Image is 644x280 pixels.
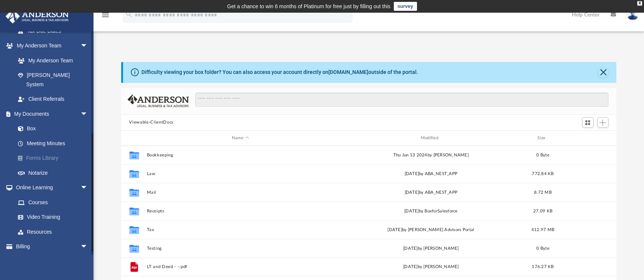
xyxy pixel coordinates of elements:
[147,246,334,251] button: Testing
[337,189,525,196] div: [DATE] by ABA_NEST_APP
[124,135,143,141] div: id
[337,171,525,177] div: [DATE] by ABA_NEST_APP
[147,209,334,214] button: Receipts
[598,67,608,78] button: Close
[627,9,638,20] img: User Pic
[532,265,553,269] span: 176.27 KB
[337,208,525,215] div: [DATE] by BoxforSalesforce
[125,10,133,18] i: search
[129,119,173,126] button: Viewable-ClientDocs
[637,1,642,6] div: close
[528,135,558,141] div: Size
[147,227,334,232] button: Tax
[227,2,390,11] div: Get a chance to win 6 months of Platinum for free just by filling out this
[10,224,95,239] a: Resources
[533,209,552,213] span: 27.09 KB
[531,228,554,232] span: 412.97 MB
[536,153,549,157] span: 0 Byte
[147,190,334,195] button: Mail
[10,68,95,92] a: [PERSON_NAME] System
[10,195,95,210] a: Courses
[534,190,552,195] span: 8.72 MB
[536,246,549,251] span: 0 Byte
[195,93,608,107] input: Search files and folders
[10,121,95,136] a: Box
[337,264,525,271] div: [DATE] by [PERSON_NAME]
[141,68,418,76] div: Difficulty viewing your box folder? You can also access your account directly on outside of the p...
[337,135,524,141] div: Modified
[80,38,95,54] span: arrow_drop_down
[328,69,368,75] a: [DOMAIN_NAME]
[532,172,553,176] span: 772.84 KB
[5,180,95,195] a: Online Learningarrow_drop_down
[10,165,99,180] a: Notarize
[597,117,608,128] button: Add
[80,239,95,255] span: arrow_drop_down
[147,265,334,270] button: LT and Deed - -.pdf
[561,135,613,141] div: id
[5,254,99,269] a: Events Calendar
[10,53,92,68] a: My Anderson Team
[10,136,99,151] a: Meeting Minutes
[337,227,525,233] div: [DATE] by [PERSON_NAME] Advisors Portal
[80,106,95,122] span: arrow_drop_down
[101,10,110,19] i: menu
[394,2,417,11] a: survey
[337,152,525,159] div: Thu Jun 13 2024 by [PERSON_NAME]
[147,171,334,176] button: Law
[146,135,334,141] div: Name
[10,92,95,107] a: Client Referrals
[5,38,95,53] a: My Anderson Teamarrow_drop_down
[582,117,594,128] button: Switch to Grid View
[3,9,71,24] img: Anderson Advisors Platinum Portal
[80,180,95,196] span: arrow_drop_down
[5,106,99,121] a: My Documentsarrow_drop_down
[5,239,99,254] a: Billingarrow_drop_down
[101,14,110,19] a: menu
[337,245,525,252] div: [DATE] by [PERSON_NAME]
[10,151,99,166] a: Forms Library
[10,210,92,225] a: Video Training
[147,153,334,158] button: Bookkeeping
